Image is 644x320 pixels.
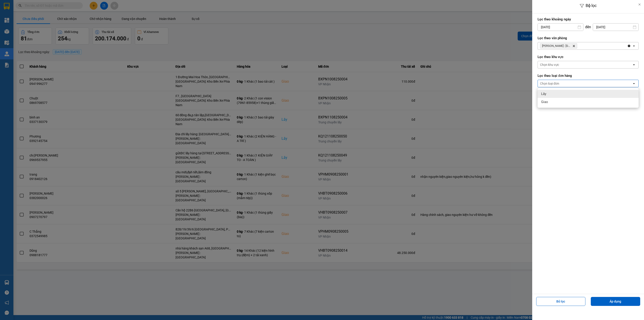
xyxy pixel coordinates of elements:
[540,43,577,49] span: Hồ Chí Minh : Kho Quận 12, close by backspace
[538,73,639,78] label: Lọc theo loại đơn hàng
[632,44,636,48] svg: open
[540,62,559,67] div: Chọn khu vực
[540,81,559,86] div: Chọn loại đơn
[538,24,583,31] input: Select a date.
[632,63,636,67] svg: open
[586,3,597,8] span: Bộ lọc
[538,55,639,59] label: Lọc theo khu vực
[583,25,593,29] div: đến
[542,44,571,48] span: Hồ Chí Minh : Kho Quận 12
[538,36,639,40] label: Lọc theo văn phòng
[627,44,631,48] svg: Clear all
[541,100,548,104] span: Giao
[536,297,586,306] button: Bỏ lọc
[591,297,640,306] button: Áp dụng
[593,24,638,31] input: Select a date.
[572,45,575,47] svg: Delete
[538,88,639,108] ul: Menu
[541,92,546,96] span: Lấy
[538,17,639,21] label: Lọc theo khoảng ngày
[632,82,636,85] svg: open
